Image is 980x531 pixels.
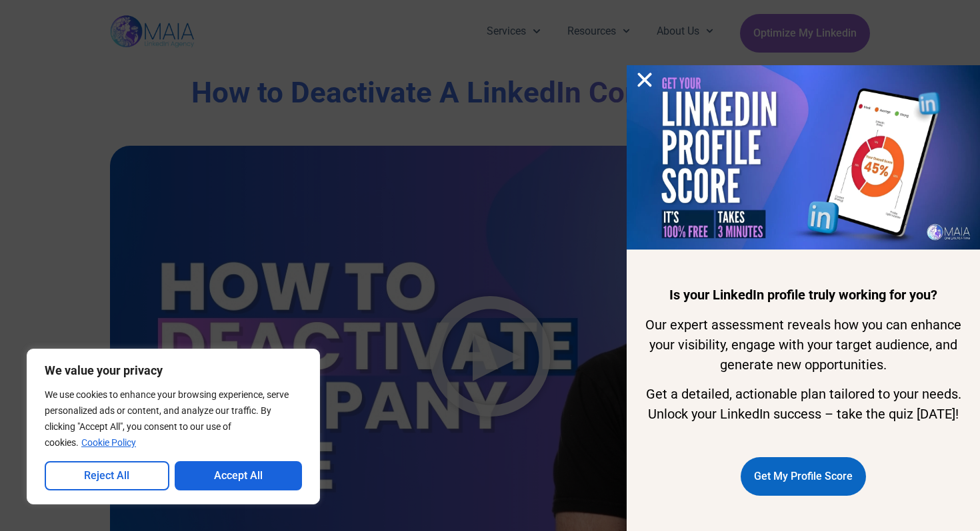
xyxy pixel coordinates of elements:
a: Close [635,70,655,90]
span: Get My Profile Score [754,464,853,489]
button: Reject All [45,461,169,490]
div: We value your privacy [27,349,320,504]
span: Unlock your LinkedIn success – take the quiz [DATE]! [648,406,959,422]
b: Is your LinkedIn profile truly working for you? [669,287,937,303]
p: We value your privacy [45,363,302,379]
p: We use cookies to enhance your browsing experience, serve personalized ads or content, and analyz... [45,387,302,450]
p: Get a detailed, actionable plan tailored to your needs. [645,384,963,424]
button: Accept All [175,461,303,490]
p: Our expert assessment reveals how you can enhance your visibility, engage with your target audien... [645,315,963,375]
a: Cookie Policy [81,437,137,448]
a: Get My Profile Score [741,457,866,496]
